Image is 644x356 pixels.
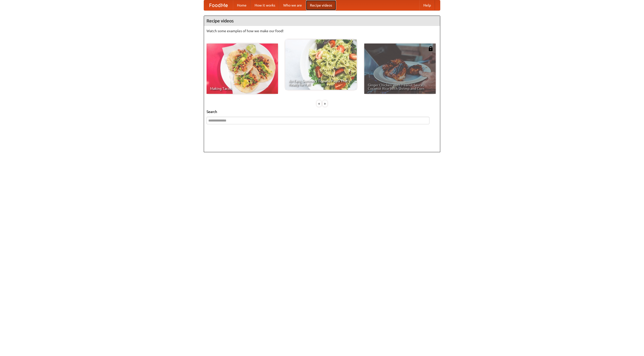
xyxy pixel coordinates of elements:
a: Making Tacos [207,44,278,94]
p: Watch some examples of how we make our food! [207,28,437,33]
a: How it works [251,0,279,10]
img: 483408.png [428,46,433,51]
a: FoodMe [204,0,233,10]
span: An Easy, Summery Tomato Pasta That's Ready for Fall [289,79,353,86]
div: » [323,100,327,107]
div: « [317,100,321,107]
a: An Easy, Summery Tomato Pasta That's Ready for Fall [285,39,357,90]
span: Making Tacos [210,87,274,90]
a: Recipe videos [306,0,336,10]
a: Who we are [279,0,306,10]
a: Home [233,0,251,10]
h4: Recipe videos [204,16,440,26]
a: Help [419,0,435,10]
h5: Search [207,109,437,114]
